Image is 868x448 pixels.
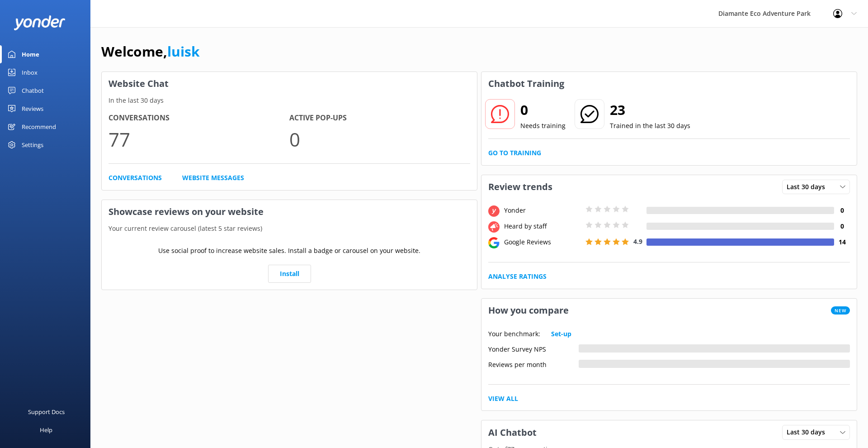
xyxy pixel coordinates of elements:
[787,427,830,437] span: Last 30 days
[28,403,65,421] div: Support Docs
[289,112,470,124] h4: Active Pop-ups
[22,118,56,136] div: Recommend
[102,200,477,224] h3: Showcase reviews on your website
[167,42,200,61] a: luisk
[488,394,518,404] a: View All
[108,124,289,154] p: 77
[831,306,850,315] span: New
[22,45,39,63] div: Home
[108,173,162,183] a: Conversations
[481,299,576,322] h3: How you compare
[488,344,579,353] div: Yonder Survey NPS
[520,99,566,121] h2: 0
[610,121,690,131] p: Trained in the last 30 days
[102,224,477,234] p: Your current review carousel (latest 5 star reviews)
[488,329,540,339] p: Your benchmark:
[787,182,830,192] span: Last 30 days
[182,173,244,183] a: Website Messages
[481,175,559,199] h3: Review trends
[102,95,477,105] p: In the last 30 days
[102,72,477,95] h3: Website Chat
[14,15,66,30] img: yonder-white-logo.png
[22,63,38,81] div: Inbox
[488,148,541,158] a: Go to Training
[520,121,566,131] p: Needs training
[502,237,583,247] div: Google Reviews
[101,41,200,62] h1: Welcome,
[834,205,850,215] h4: 0
[481,72,571,95] h3: Chatbot Training
[22,136,43,154] div: Settings
[40,421,52,439] div: Help
[834,237,850,247] h4: 14
[289,124,470,154] p: 0
[610,99,690,121] h2: 23
[502,221,583,231] div: Heard by staff
[488,360,579,368] div: Reviews per month
[22,100,43,118] div: Reviews
[22,81,44,100] div: Chatbot
[834,221,850,231] h4: 0
[108,112,289,124] h4: Conversations
[633,237,642,246] span: 4.9
[502,205,583,215] div: Yonder
[158,246,420,256] p: Use social proof to increase website sales. Install a badge or carousel on your website.
[268,265,311,283] a: Install
[481,421,543,444] h3: AI Chatbot
[551,329,571,339] a: Set-up
[488,272,547,281] a: Analyse Ratings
